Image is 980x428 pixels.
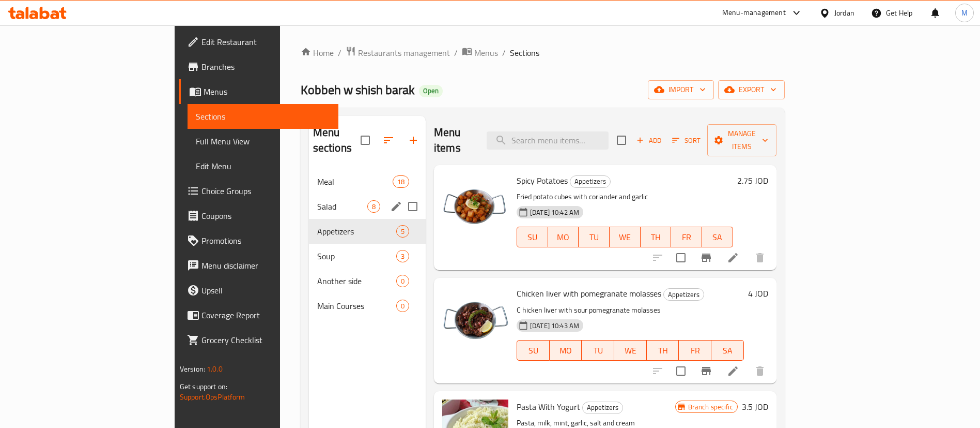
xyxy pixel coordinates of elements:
div: Main Courses [317,300,396,312]
span: Menus [204,85,330,98]
a: Choice Groups [179,179,338,203]
span: Appetizers [583,402,623,414]
div: Appetizers5 [309,219,426,244]
span: SA [715,343,740,358]
span: TH [645,230,667,245]
img: Chicken liver with pomegranate molasses [442,286,508,352]
button: FR [671,227,702,247]
span: 0 [397,276,409,286]
div: items [393,175,409,188]
span: 18 [393,177,409,187]
a: Full Menu View [188,129,338,154]
span: Get support on: [180,380,227,393]
div: items [396,300,409,312]
span: Chicken liver with pomegranate molasses [517,286,661,301]
div: Meal18 [309,169,426,194]
nav: Menu sections [309,165,426,322]
span: 8 [368,202,380,212]
span: 0 [397,301,409,311]
span: export [726,83,776,96]
button: edit [388,199,404,214]
span: Soup [317,250,396,262]
button: FR [679,340,711,361]
span: FR [683,343,707,358]
span: Manage items [715,127,768,153]
span: Spicy Potatoes [517,173,568,188]
div: Appetizers [582,402,623,414]
div: Menu-management [722,7,786,19]
h6: 2.75 JOD [737,173,768,188]
span: SU [521,343,546,358]
button: TH [641,227,672,247]
a: Promotions [179,228,338,253]
button: SU [517,227,548,247]
button: delete [748,245,772,270]
span: TU [586,343,610,358]
span: Select to update [670,360,692,382]
span: Add item [632,132,665,149]
span: Sort items [665,132,707,149]
span: Menu disclaimer [201,259,330,272]
h6: 4 JOD [748,286,768,301]
a: Menus [462,46,498,60]
span: Appetizers [664,289,704,301]
span: Sort [672,135,701,146]
a: Branches [179,54,338,79]
img: Spicy Potatoes [442,173,508,240]
span: Kobbeh w shish barak [301,78,415,101]
div: items [367,200,380,213]
button: SA [702,227,733,247]
a: Edit Restaurant [179,29,338,54]
div: Salad8edit [309,194,426,219]
span: Promotions [201,234,330,247]
li: / [502,47,506,59]
span: Restaurants management [358,47,450,59]
div: Appetizers [663,288,704,301]
span: Upsell [201,284,330,297]
span: Edit Restaurant [201,36,330,48]
span: MO [552,230,575,245]
a: Sections [188,104,338,129]
span: Appetizers [570,175,610,187]
a: Support.OpsPlatform [180,390,245,404]
span: Select all sections [354,129,376,151]
li: / [338,47,341,59]
span: Pasta With Yogurt [517,399,580,415]
a: Menu disclaimer [179,253,338,278]
a: Grocery Checklist [179,328,338,352]
div: Another side0 [309,269,426,293]
span: Full Menu View [196,135,330,147]
a: Upsell [179,278,338,303]
span: Grocery Checklist [201,334,330,346]
span: Appetizers [317,225,396,238]
span: TU [583,230,605,245]
div: Jordan [834,7,854,19]
li: / [454,47,458,59]
div: Meal [317,175,393,188]
span: FR [675,230,698,245]
span: Select to update [670,247,692,269]
button: TU [582,340,614,361]
div: items [396,225,409,238]
div: Main Courses0 [309,293,426,318]
a: Edit menu item [727,252,739,264]
a: Edit Menu [188,154,338,179]
button: TH [647,340,679,361]
span: import [656,83,706,96]
div: items [396,275,409,287]
span: TH [651,343,675,358]
span: Sections [196,110,330,123]
span: Version: [180,362,205,376]
span: 3 [397,252,409,261]
input: search [487,131,609,150]
button: Branch-specific-item [694,359,719,383]
span: SU [521,230,544,245]
span: Select section [611,129,632,151]
button: SA [711,340,744,361]
a: Menus [179,79,338,104]
nav: breadcrumb [301,46,785,60]
div: Another side [317,275,396,287]
h2: Menu items [434,125,474,156]
button: import [648,80,714,99]
div: Soup3 [309,244,426,269]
